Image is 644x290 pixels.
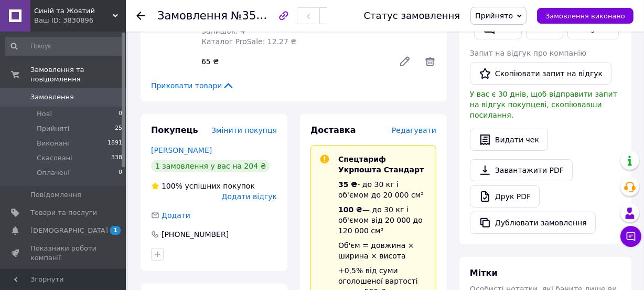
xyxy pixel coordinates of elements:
[30,92,74,102] span: Замовлення
[197,54,390,69] div: 65 ₴
[338,205,362,214] span: 100 ₴
[470,159,573,181] a: Завантажити PDF
[201,27,245,35] span: Залишок: 4
[424,55,436,68] span: Видалити
[37,153,72,163] span: Скасовані
[162,182,183,190] span: 100%
[37,109,52,119] span: Нові
[338,155,424,174] span: Спецтариф Укрпошта Стандарт
[30,244,97,263] span: Показники роботи компанії
[338,180,357,189] span: 35 ₴
[136,11,145,21] div: Повернутися назад
[151,125,198,135] span: Покупець
[310,125,356,135] span: Доставка
[151,160,270,172] div: 1 замовлення у вас на 204 ₴
[30,208,97,217] span: Товари та послуги
[475,12,513,20] span: Прийнято
[115,124,122,133] span: 25
[111,153,122,163] span: 338
[108,139,122,148] span: 1891
[211,126,277,134] span: Змінити покупця
[470,212,596,234] button: Дублювати замовлення
[151,146,212,154] a: [PERSON_NAME]
[37,168,70,178] span: Оплачені
[392,126,436,134] span: Редагувати
[151,181,255,191] div: успішних покупок
[151,80,234,91] span: Приховати товари
[157,9,228,22] span: Замовлення
[338,204,427,236] div: — до 30 кг і об'ємом від 20 000 до 120 000 см³
[30,226,108,235] span: [DEMOGRAPHIC_DATA]
[162,211,190,220] span: Додати
[338,179,427,200] div: - до 30 кг і об'ємом до 20 000 см³
[470,90,617,119] span: У вас є 30 днів, щоб відправити запит на відгук покупцеві, скопіювавши посилання.
[470,63,611,85] button: Скопіювати запит на відгук
[620,226,641,247] button: Чат з покупцем
[364,11,460,21] div: Статус замовлення
[34,16,126,25] div: Ваш ID: 3830896
[34,6,113,16] span: Синій та Жовтий
[222,192,277,201] span: Додати відгук
[338,240,427,261] div: Об'єм = довжина × ширина × висота
[5,37,123,56] input: Пошук
[37,139,69,148] span: Виконані
[394,51,415,72] a: Редагувати
[119,168,122,178] span: 0
[37,124,69,133] span: Прийняті
[30,65,126,84] span: Замовлення та повідомлення
[545,12,625,20] span: Замовлення виконано
[470,129,548,151] button: Видати чек
[537,8,634,24] button: Замовлення виконано
[119,109,122,119] span: 0
[470,185,540,208] a: Друк PDF
[470,49,586,57] span: Запит на відгук про компанію
[470,268,498,278] span: Мітки
[201,37,296,46] span: Каталог ProSale: 12.27 ₴
[160,229,230,240] div: [PHONE_NUMBER]
[110,226,121,235] span: 1
[30,190,81,200] span: Повідомлення
[231,9,305,22] span: №356882896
